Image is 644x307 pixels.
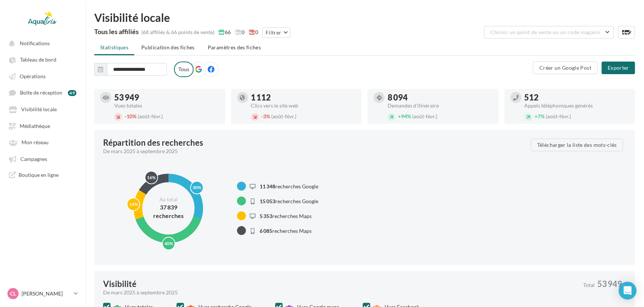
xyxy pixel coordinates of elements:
[141,44,195,50] span: Publication des fiches
[251,103,356,108] div: Clics vers le site web
[4,69,81,83] a: Opérations
[262,27,290,38] button: Filtrer
[388,93,493,102] div: 8 094
[535,113,538,119] span: +
[22,139,49,146] span: Mon réseau
[4,53,81,66] a: Tableau de bord
[4,135,81,149] a: Mon réseau
[4,152,81,165] a: Campagnes
[260,213,312,219] span: recherches Maps
[260,183,276,189] span: 11 348
[260,198,276,204] span: 15 053
[141,29,214,36] div: (68 affiliés & 66 points de vente)
[398,113,411,119] span: 94%
[20,90,62,96] span: Boîte de réception
[20,156,47,162] span: Campagnes
[525,103,630,108] div: Appels téléphoniques générés
[20,57,56,63] span: Tableau de bord
[103,148,525,155] div: De mars 2025 à septembre 2025
[251,93,356,102] div: 1 112
[208,44,261,50] span: Paramètres des fiches
[484,26,614,39] button: Choisir un point de vente ou un code magasin
[4,102,81,116] a: Visibilité locale
[6,287,79,301] a: CL [PERSON_NAME]
[19,171,59,178] span: Boutique en ligne
[398,113,401,119] span: +
[388,103,493,108] div: Demandes d'itinéraire
[103,289,577,296] div: De mars 2025 à septembre 2025
[546,113,571,119] span: (août-févr.)
[20,73,46,79] span: Opérations
[21,106,57,113] span: Visibilité locale
[94,28,139,35] div: Tous les affiliés
[602,62,635,74] button: Exporter
[262,113,270,119] span: 3%
[138,113,163,119] span: (août-févr.)
[4,119,81,132] a: Médiathèque
[4,86,81,99] a: Boîte de réception 49
[260,213,273,219] span: 5 353
[262,113,263,119] span: -
[260,183,319,189] span: recherches Google
[4,36,78,50] button: Notifications
[125,113,126,119] span: -
[20,123,50,129] span: Médiathèque
[531,139,623,151] button: Télécharger la liste des mots-clés
[260,228,273,234] span: 6 085
[114,93,219,102] div: 53 949
[533,62,598,74] button: Créer un Google Post
[10,290,16,297] span: CL
[114,103,219,108] div: Vues totales
[174,62,194,77] label: Tous
[597,280,622,288] span: 53 949
[260,228,312,234] span: recherches Maps
[535,113,545,119] span: 7%
[235,29,244,36] span: 0
[260,198,319,204] span: recherches Google
[272,113,297,119] span: (août-févr.)
[249,29,258,36] span: 0
[125,113,137,119] span: 10%
[103,280,137,288] div: Visibilité
[22,290,71,297] p: [PERSON_NAME]
[490,29,600,35] span: Choisir un point de vente ou un code magasin
[412,113,437,119] span: (août-févr.)
[4,168,81,181] a: Boutique en ligne
[525,93,630,102] div: 512
[20,40,50,46] span: Notifications
[68,90,76,96] div: 49
[619,282,637,300] div: Open Intercom Messenger
[94,12,635,23] div: Visibilité locale
[103,139,203,147] div: Répartition des recherches
[218,29,231,36] span: 66
[583,283,595,288] span: Total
